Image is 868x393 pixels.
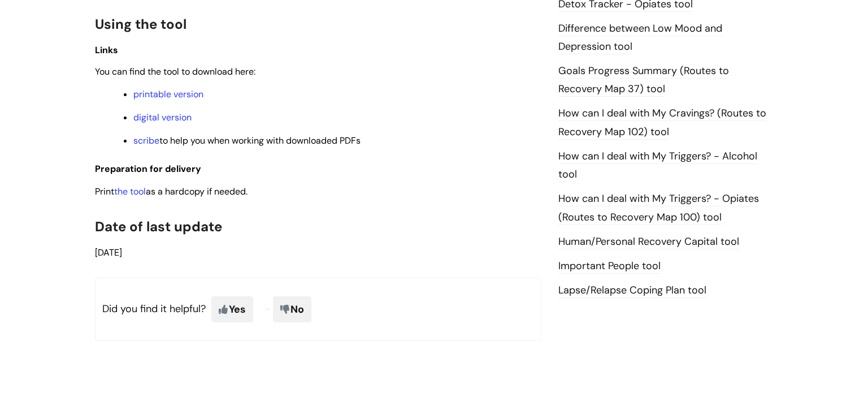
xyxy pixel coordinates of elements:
[133,135,159,146] a: scribe
[211,296,253,322] span: Yes
[558,106,766,139] a: How can I deal with My Cravings? (Routes to Recovery Map 102) tool
[95,278,541,341] p: Did you find it helpful?
[558,149,757,182] a: How can I deal with My Triggers? - Alcohol tool
[133,88,203,100] a: printable version
[133,111,192,123] a: digital version
[95,247,122,258] span: [DATE]
[95,218,222,235] span: Date of last update
[273,296,311,322] span: No
[558,192,759,224] a: How can I deal with My Triggers? - Opiates (Routes to Recovery Map 100) tool
[95,163,201,175] span: Preparation for delivery
[95,66,255,77] span: You can find the tool to download here:
[558,64,729,97] a: Goals Progress Summary (Routes to Recovery Map 37) tool
[114,185,146,197] a: the tool
[95,44,118,56] span: Links
[558,235,739,249] a: Human/Personal Recovery Capital tool
[95,185,248,197] span: Print as a hardcopy if needed.
[558,259,661,274] a: Important People tool
[558,21,722,54] a: Difference between Low Mood and Depression tool
[95,15,186,33] span: Using the tool
[133,135,361,146] span: to help you when working with downloaded PDFs
[558,283,706,298] a: Lapse/Relapse Coping Plan tool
